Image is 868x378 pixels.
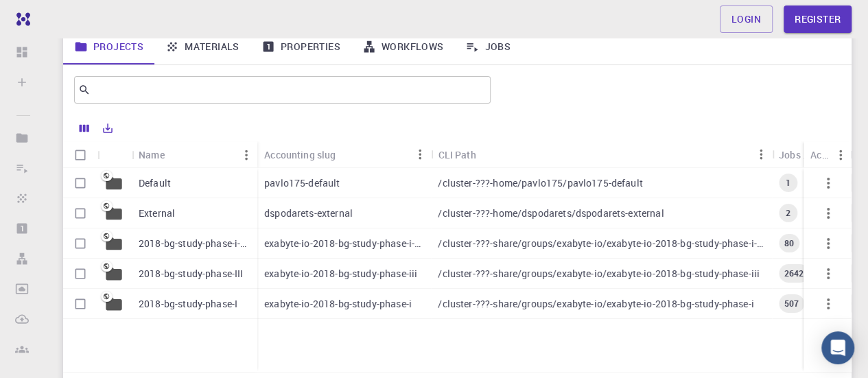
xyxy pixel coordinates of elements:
div: CLI Path [438,141,476,168]
p: exabyte-io-2018-bg-study-phase-i [264,297,412,311]
div: Actions [810,141,830,168]
p: /cluster-???-share/groups/exabyte-io/exabyte-io-2018-bg-study-phase-i-ph [438,237,764,250]
div: Jobs Total [779,141,811,168]
div: Actions [804,141,852,168]
p: exabyte-io-2018-bg-study-phase-iii [264,267,417,281]
a: Properties [250,29,351,64]
p: /cluster-???-home/dspodarets/dspodarets-external [438,206,664,220]
a: Materials [154,29,250,64]
p: exabyte-io-2018-bg-study-phase-i-ph [264,237,424,250]
button: Menu [409,143,431,165]
p: 2018-bg-study-phase-III [139,267,243,281]
p: dspodarets-external [264,206,353,220]
div: Name [132,141,257,168]
p: /cluster-???-share/groups/exabyte-io/exabyte-io-2018-bg-study-phase-iii [438,267,760,281]
p: External [139,206,175,220]
a: Jobs [454,29,521,64]
a: Projects [63,29,154,64]
span: 2 [780,207,796,219]
img: logo [11,12,30,26]
p: pavlo175-default [264,176,340,190]
p: 2018-bg-study-phase-i-ph [139,237,250,250]
div: CLI Path [431,141,771,168]
span: 507 [779,298,804,309]
p: /cluster-???-share/groups/exabyte-io/exabyte-io-2018-bg-study-phase-i [438,297,753,311]
button: Sort [165,144,187,166]
div: Open Intercom Messenger [821,331,854,364]
button: Sort [336,143,357,165]
div: Jobs Total [772,141,833,168]
button: Export [96,117,119,139]
p: /cluster-???-home/pavlo175/pavlo175-default [438,176,642,190]
span: 80 [779,237,799,249]
button: Menu [235,144,257,166]
a: Login [720,5,773,33]
button: Menu [750,143,772,165]
div: Accounting slug [257,141,431,168]
a: Register [784,5,852,33]
button: Columns [73,117,96,139]
span: 2642 [779,268,810,279]
p: Default [139,176,171,190]
div: Name [139,141,165,168]
button: Menu [830,144,852,166]
p: 2018-bg-study-phase-I [139,297,237,311]
div: Icon [97,141,132,168]
a: Workflows [351,29,455,64]
span: 1 [780,177,796,189]
div: Accounting slug [264,141,336,168]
